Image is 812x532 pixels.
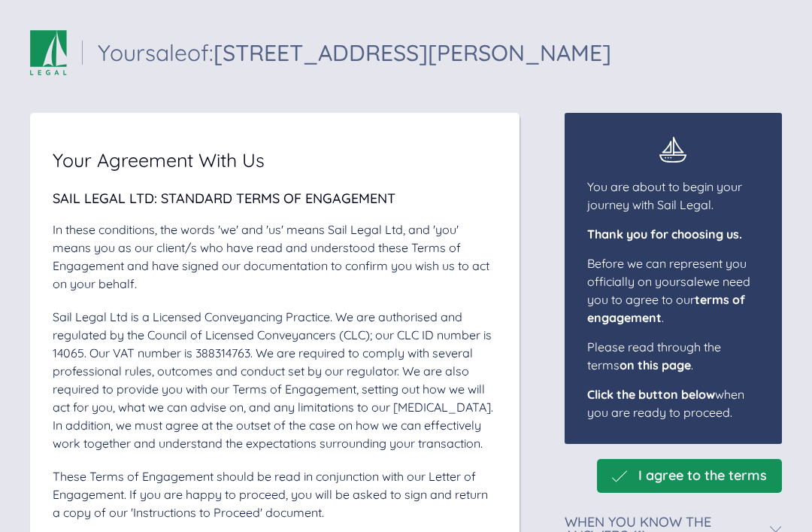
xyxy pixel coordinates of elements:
[587,339,721,372] span: Please read through the terms .
[98,41,611,64] div: Your sale of:
[53,220,497,293] div: In these conditions, the words 'we' and 'us' means Sail Legal Ltd, and 'you' means you as our cli...
[587,256,750,325] span: Before we can represent you officially on your sale we need you to agree to our .
[53,190,395,207] span: Sail Legal Ltd: Standard Terms of Engagement
[53,308,497,452] div: Sail Legal Ltd is a Licensed Conveyancing Practice. We are authorised and regulated by the Counci...
[638,468,767,484] span: I agree to the terms
[53,150,265,169] span: Your Agreement With Us
[587,387,715,402] span: Click the button below
[214,38,611,67] span: [STREET_ADDRESS][PERSON_NAME]
[587,179,742,212] span: You are about to begin your journey with Sail Legal.
[53,467,497,521] div: These Terms of Engagement should be read in conjunction with our Letter of Engagement. If you are...
[587,226,742,242] span: Thank you for choosing us.
[587,387,744,420] span: when you are ready to proceed.
[620,357,691,372] span: on this page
